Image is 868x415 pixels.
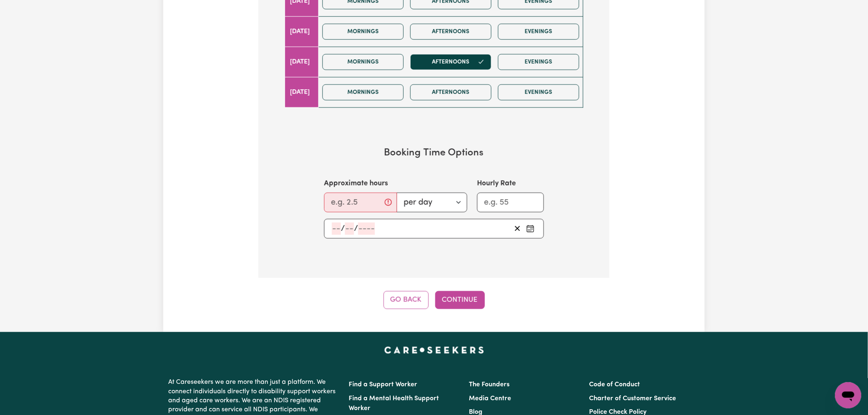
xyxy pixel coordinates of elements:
button: Afternoons [410,24,491,40]
span: / [354,224,358,233]
a: Careseekers home page [384,347,484,353]
td: [DATE] [285,47,319,77]
button: Clear start date [511,223,524,235]
td: [DATE] [285,16,319,47]
button: Continue [435,291,485,309]
button: Afternoons [410,84,491,100]
button: Go Back [384,291,429,309]
label: Hourly Rate [477,178,516,189]
input: e.g. 2.5 [324,193,397,212]
a: The Founders [469,382,509,388]
iframe: Button to launch messaging window [835,382,861,408]
input: ---- [358,223,375,235]
button: Evenings [498,84,579,100]
td: [DATE] [285,77,319,107]
label: Approximate hours [324,178,388,189]
h3: Booking Time Options [285,147,583,159]
button: Evenings [498,54,579,70]
button: Pick an approximate start date [524,223,537,235]
button: Mornings [322,24,404,40]
input: -- [345,223,354,235]
input: e.g. 55 [477,193,544,212]
a: Charter of Customer Service [589,396,676,402]
button: Afternoons [410,54,491,70]
a: Find a Support Worker [349,382,417,388]
input: -- [332,223,341,235]
button: Mornings [322,54,404,70]
a: Media Centre [469,396,511,402]
span: / [341,224,345,233]
a: Find a Mental Health Support Worker [349,396,439,412]
button: Evenings [498,24,579,40]
button: Mornings [322,84,404,100]
a: Code of Conduct [589,382,640,388]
